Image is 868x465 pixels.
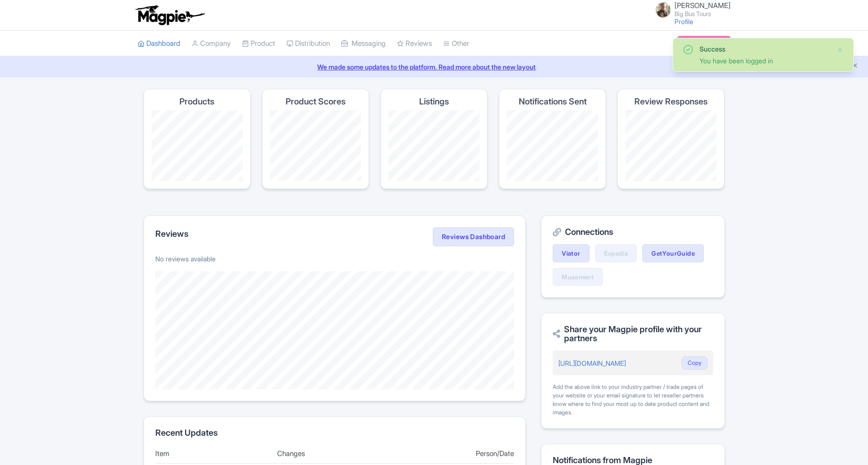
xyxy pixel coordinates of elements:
[277,448,392,459] div: Changes
[433,227,514,246] a: Reviews Dashboard
[682,356,708,370] button: Copy
[399,448,514,459] div: Person/Date
[133,5,206,26] img: logo-ab69f6fb50320c5b225c76a69d11143b.png
[443,31,469,57] a: Other
[397,31,432,57] a: Reviews
[519,97,587,106] h4: Notifications Sent
[699,44,829,54] div: Success
[650,2,731,17] a: [PERSON_NAME] Big Bus Tours
[674,17,693,26] a: Profile
[155,254,514,264] p: No reviews available
[634,97,708,106] h4: Review Responses
[642,244,704,262] a: GetYourGuide
[242,31,275,57] a: Product
[677,36,730,50] a: Subscription
[341,31,386,57] a: Messaging
[674,11,731,17] small: Big Bus Tours
[286,97,346,106] h4: Product Scores
[553,227,713,237] h2: Connections
[656,2,671,17] img: ft7zigi60redcfov4fja.jpg
[138,31,180,57] a: Dashboard
[155,448,270,459] div: Item
[155,428,514,438] h2: Recent Updates
[851,61,859,72] button: Close announcement
[836,44,844,55] button: Close
[553,383,713,417] div: Add the above link to your industry partner / trade pages of your website or your email signature...
[155,229,188,239] h2: Reviews
[553,325,713,344] h2: Share your Magpie profile with your partners
[558,359,626,367] a: [URL][DOMAIN_NAME]
[192,31,231,57] a: Company
[179,97,214,106] h4: Products
[674,1,731,10] span: [PERSON_NAME]
[553,456,713,465] h2: Notifications from Magpie
[6,62,862,72] a: We made some updates to the platform. Read more about the new layout
[699,56,829,66] div: You have been logged in
[595,244,637,262] a: Expedia
[553,268,603,286] a: Musement
[287,31,330,57] a: Distribution
[553,244,589,262] a: Viator
[419,97,449,106] h4: Listings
